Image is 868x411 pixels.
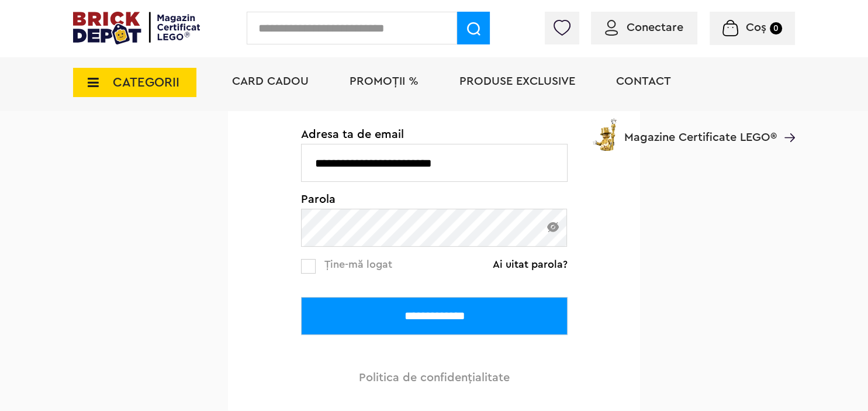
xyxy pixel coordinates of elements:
a: Card Cadou [232,75,309,87]
span: CATEGORII [113,76,179,89]
small: 0 [770,22,782,34]
a: Politica de confidenţialitate [359,372,510,384]
a: Ai uitat parola? [493,258,568,270]
a: Conectare [605,22,683,33]
span: Conectare [627,22,683,33]
span: Magazine Certificate LEGO® [624,116,777,143]
a: Produse exclusive [459,75,575,87]
a: Magazine Certificate LEGO® [777,116,795,128]
span: Ține-mă logat [324,259,392,270]
a: Contact [616,75,671,87]
a: PROMOȚII % [350,75,419,87]
span: Coș [746,22,766,33]
span: Parola [301,194,568,205]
